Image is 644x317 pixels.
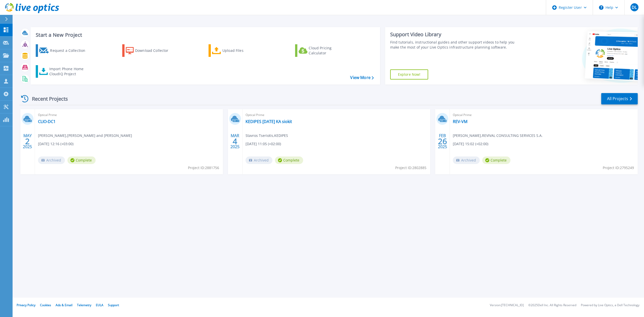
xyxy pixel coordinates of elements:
[246,112,427,118] span: Optical Prime
[295,44,351,57] a: Cloud Pricing Calculator
[490,304,524,307] li: Version: [TECHNICAL_ID]
[56,303,72,307] a: Ads & Email
[122,44,178,57] a: Download Collector
[453,133,543,138] span: [PERSON_NAME] , REVIVAL CONSULTING SERVICES S.A.
[135,46,175,56] div: Download Collector
[390,31,521,38] div: Support Video Library
[390,69,428,80] a: Explore Now!
[38,133,132,138] span: [PERSON_NAME] , [PERSON_NAME] and [PERSON_NAME]
[38,119,56,124] a: CLIO-DC1
[209,44,265,57] a: Upload Files
[50,46,90,56] div: Request a Collection
[246,133,288,138] span: Stavros Tseriotis , KEDIPES
[453,141,488,147] span: [DATE] 15:02 (+02:00)
[309,46,349,56] div: Cloud Pricing Calculator
[581,304,639,307] li: Powered by Live Optics, a Dell Technology
[230,132,240,150] div: MAR 2025
[40,303,51,307] a: Cookies
[246,156,272,164] span: Archived
[108,303,119,307] a: Support
[632,5,637,9] span: DL
[453,119,467,124] a: REV-VM
[390,40,521,50] div: Find tutorials, instructional guides and other support videos to help you make the most of your L...
[246,141,281,147] span: [DATE] 11:05 (+02:00)
[246,119,292,124] a: KEDIPES [DATE] KA siokit
[36,32,374,38] h3: Start a New Project
[275,156,303,164] span: Complete
[36,44,92,57] a: Request a Collection
[19,93,75,105] div: Recent Projects
[17,303,35,307] a: Privacy Policy
[603,165,634,171] span: Project ID: 2795249
[233,139,237,143] span: 4
[528,304,576,307] li: © 2025 Dell Inc. All Rights Reserved
[601,93,638,104] a: All Projects
[395,165,426,171] span: Project ID: 2802885
[25,139,30,143] span: 2
[188,165,219,171] span: Project ID: 2881756
[23,132,32,150] div: MAY 2025
[77,303,91,307] a: Telemetry
[67,156,96,164] span: Complete
[96,303,103,307] a: EULA
[453,156,480,164] span: Archived
[438,139,447,143] span: 26
[38,141,73,147] span: [DATE] 12:16 (+03:00)
[482,156,510,164] span: Complete
[453,112,635,118] span: Optical Prime
[49,66,89,76] div: Import Phone Home CloudIQ Project
[38,112,220,118] span: Optical Prime
[222,46,263,56] div: Upload Files
[38,156,65,164] span: Archived
[438,132,447,150] div: FEB 2025
[350,75,374,80] a: View More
